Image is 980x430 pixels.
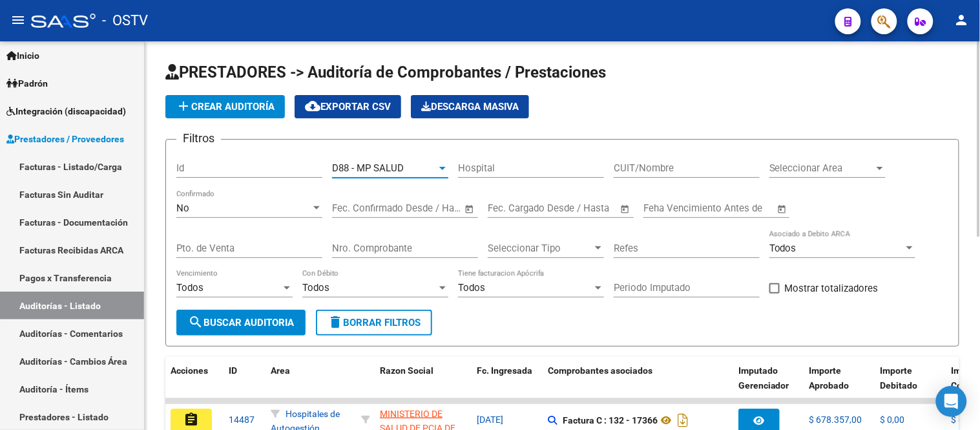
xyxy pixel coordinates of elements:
button: Exportar CSV [295,95,401,118]
input: Fecha inicio [332,202,384,214]
input: Fecha fin [552,202,614,214]
span: Integración (discapacidad) [6,104,126,118]
span: Fc. Ingresada [477,365,532,376]
span: Crear Auditoría [176,101,275,113]
span: Inicio [6,48,39,63]
span: Seleccionar Tipo [488,242,592,254]
mat-icon: add [176,98,191,114]
datatable-header-cell: Imputado Gerenciador [733,357,804,414]
datatable-header-cell: Comprobantes asociados [543,357,733,414]
span: Imputado Gerenciador [738,365,789,391]
span: D88 - MP SALUD [332,162,404,174]
mat-icon: assignment [183,412,199,427]
span: - OSTV [102,6,148,35]
span: PRESTADORES -> Auditoría de Comprobantes / Prestaciones [165,63,606,81]
datatable-header-cell: Importe Debitado [875,357,946,414]
button: Crear Auditoría [165,95,285,118]
span: Area [271,365,290,376]
mat-icon: delete [328,314,343,330]
span: Padrón [6,76,48,91]
span: No [176,202,189,214]
span: 14487 [229,414,255,425]
span: $ 678.357,00 [809,414,862,425]
span: Buscar Auditoria [188,317,294,328]
datatable-header-cell: ID [224,357,266,414]
span: Acciones [171,365,208,376]
span: [DATE] [477,414,503,425]
datatable-header-cell: Area [266,357,356,414]
span: Importe Aprobado [809,365,850,391]
mat-icon: search [188,314,203,330]
span: Todos [458,282,485,294]
span: Todos [302,282,329,294]
span: Todos [769,242,797,254]
button: Open calendar [775,202,790,217]
span: Todos [176,282,203,294]
button: Open calendar [463,202,477,217]
strong: Factura C : 132 - 17366 [563,415,658,425]
span: Borrar Filtros [328,317,421,328]
span: Comprobantes asociados [548,365,652,376]
button: Buscar Auditoria [176,310,306,336]
datatable-header-cell: Fc. Ingresada [472,357,543,414]
datatable-header-cell: Acciones [165,357,224,414]
span: Mostrar totalizadores [785,281,879,296]
span: Exportar CSV [305,101,391,113]
button: Descarga Masiva [411,95,529,118]
mat-icon: cloud_download [305,98,320,114]
span: Importe Debitado [881,365,918,391]
span: Descarga Masiva [421,101,519,113]
app-download-masive: Descarga masiva de comprobantes (adjuntos) [411,95,529,118]
span: Prestadores / Proveedores [6,132,124,146]
mat-icon: person [954,12,970,28]
mat-icon: menu [10,12,26,28]
div: Open Intercom Messenger [936,386,967,417]
input: Fecha fin [396,202,459,214]
button: Borrar Filtros [316,310,432,336]
h3: Filtros [176,129,221,147]
span: Razon Social [380,365,433,376]
datatable-header-cell: Razon Social [375,357,472,414]
span: Seleccionar Area [769,162,874,174]
input: Fecha inicio [488,202,540,214]
span: $ 0,00 [881,414,905,425]
button: Open calendar [618,202,633,217]
datatable-header-cell: Importe Aprobado [804,357,875,414]
span: ID [229,365,237,376]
